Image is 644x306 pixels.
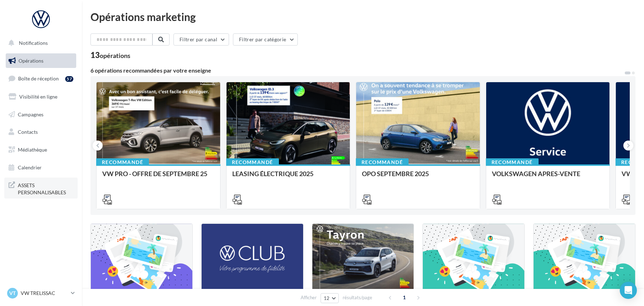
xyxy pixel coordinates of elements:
[19,40,48,46] span: Notifications
[233,33,298,46] button: Filtrer par catégorie
[102,170,214,184] div: VW PRO - OFFRE DE SEPTEMBRE 25
[18,111,43,117] span: Campagnes
[173,33,229,46] button: Filtrer par canal
[4,125,78,139] a: Contacts
[4,160,78,175] a: Calendrier
[90,68,624,73] div: 6 opérations recommandées par votre enseigne
[9,290,16,297] span: VT
[399,292,410,303] span: 1
[19,58,43,64] span: Opérations
[4,107,78,122] a: Campagnes
[21,290,68,297] p: VW TRELISSAC
[4,142,78,157] a: Médiathèque
[226,158,279,166] div: Recommandé
[4,178,78,199] a: ASSETS PERSONNALISABLES
[4,53,78,68] a: Opérations
[19,94,57,100] span: Visibilité en ligne
[18,180,73,196] span: ASSETS PERSONNALISABLES
[301,294,317,301] span: Afficher
[90,51,130,59] div: 13
[18,164,42,170] span: Calendrier
[4,89,78,104] a: Visibilité en ligne
[343,294,372,301] span: résultats/page
[492,170,604,184] div: VOLKSWAGEN APRES-VENTE
[324,295,330,301] span: 12
[486,158,539,166] div: Recommandé
[232,170,344,184] div: LEASING ÉLECTRIQUE 2025
[100,52,130,59] div: opérations
[321,293,339,303] button: 12
[356,158,409,166] div: Recommandé
[4,36,75,51] button: Notifications
[90,11,635,22] div: Opérations marketing
[18,129,38,135] span: Contacts
[6,286,76,300] a: VT VW TRELISSAC
[362,170,474,184] div: OPO SEPTEMBRE 2025
[18,75,59,81] span: Boîte de réception
[96,158,149,166] div: Recommandé
[65,76,73,82] div: 57
[4,71,78,86] a: Boîte de réception57
[18,147,47,153] span: Médiathèque
[620,282,637,299] div: Open Intercom Messenger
